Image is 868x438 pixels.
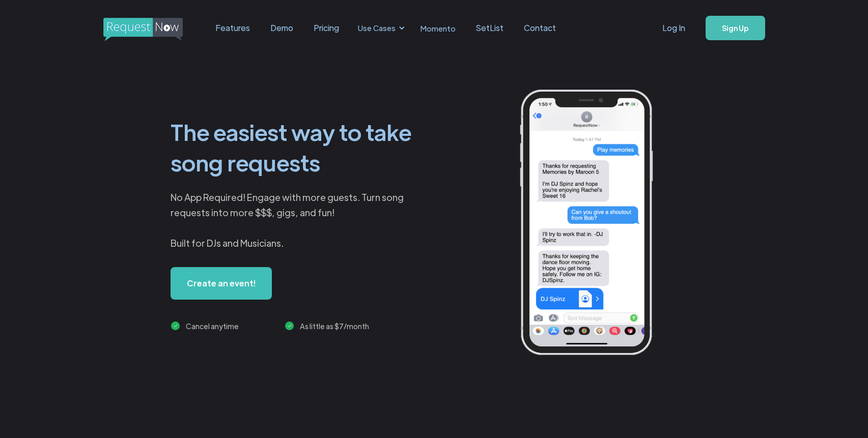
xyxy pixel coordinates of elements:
[171,190,425,251] div: No App Required! Engage with more guests. Turn song requests into more $$$, gigs, and fun! Built ...
[514,12,566,44] a: Contact
[186,320,239,332] div: Cancel anytime
[706,16,765,40] a: Sign Up
[303,12,349,44] a: Pricing
[652,10,695,46] a: Log In
[260,12,303,44] a: Demo
[171,267,272,300] a: Create an event!
[103,18,180,38] a: home
[300,320,369,332] div: As little as $7/month
[352,12,408,44] div: Use Cases
[410,13,466,43] a: Momento
[466,12,514,44] a: SetList
[103,18,202,41] img: requestnow logo
[171,116,425,178] h1: The easiest way to take song requests
[205,12,260,44] a: Features
[508,82,680,366] img: iphone screenshot
[285,322,294,330] img: green checkmark
[358,22,396,34] div: Use Cases
[171,322,180,330] img: green checkmark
